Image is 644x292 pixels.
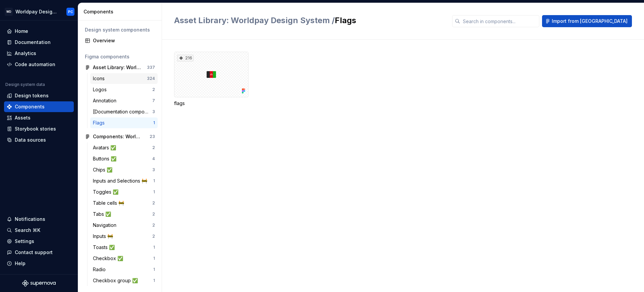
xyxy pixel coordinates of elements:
[90,275,158,286] a: Checkbox group ✅1
[15,238,34,245] div: Settings
[93,75,107,82] div: Icons
[152,87,155,92] div: 2
[85,53,155,60] div: Figma components
[90,264,158,275] a: Radio1
[5,8,13,16] div: WD
[174,100,249,107] div: flags
[93,97,119,104] div: Annotation
[5,82,45,87] div: Design system data
[152,156,155,161] div: 4
[152,200,155,206] div: 2
[15,260,25,267] div: Help
[90,176,158,186] a: Inputs and Selections 🚧1
[4,90,74,101] a: Design tokens
[15,28,28,35] div: Home
[90,142,158,153] a: Avatars ✅2
[152,145,155,150] div: 2
[153,120,155,126] div: 1
[90,153,158,164] a: Buttons ✅4
[93,37,155,44] div: Overview
[4,101,74,112] a: Components
[93,133,143,140] div: Components: Worldpay Design System
[177,55,194,61] div: 216
[90,73,158,84] a: Icons324
[4,135,74,145] a: Data sources
[4,214,74,225] button: Notifications
[153,278,155,283] div: 1
[152,109,155,114] div: 3
[4,124,74,134] a: Storybook stories
[15,126,56,132] div: Storybook stories
[90,187,158,197] a: Toggles ✅1
[4,247,74,258] button: Contact support
[1,4,76,19] button: WDWorldpay Design SystemPC
[93,266,108,273] div: Radio
[90,117,158,128] a: Flags1
[90,231,158,242] a: Inputs 🚧2
[93,277,141,284] div: Checkbox group ✅
[93,86,109,93] div: Logos
[15,103,45,110] div: Components
[542,15,632,27] button: Import from [GEOGRAPHIC_DATA]
[90,164,158,175] a: Chips ✅3
[90,84,158,95] a: Logos2
[82,131,158,142] a: Components: Worldpay Design System23
[15,114,31,121] div: Assets
[4,225,74,236] button: Search ⌘K
[90,253,158,264] a: Checkbox ✅1
[153,256,155,261] div: 1
[93,144,119,151] div: Avatars ✅
[93,64,143,71] div: Asset Library: Worldpay Design System
[460,15,539,27] input: Search in components...
[153,245,155,250] div: 1
[152,211,155,217] div: 2
[152,98,155,103] div: 7
[15,249,53,256] div: Contact support
[152,223,155,228] div: 2
[15,8,58,15] div: Worldpay Design System
[90,95,158,106] a: Annotation7
[85,27,155,33] div: Design system components
[15,61,55,68] div: Code automation
[4,112,74,123] a: Assets
[93,189,121,195] div: Toggles ✅
[552,18,628,25] span: Import from [GEOGRAPHIC_DATA]
[90,220,158,231] a: Navigation2
[90,198,158,208] a: Table cells 🚧2
[93,119,107,126] div: Flags
[174,52,249,107] div: 216flags
[90,242,158,253] a: Toasts ✅1
[90,209,158,220] a: Tabs ✅2
[22,280,56,287] svg: Supernova Logo
[93,211,114,217] div: Tabs ✅
[84,8,159,15] div: Components
[82,62,158,73] a: Asset Library: Worldpay Design System337
[93,200,127,206] div: Table cells 🚧
[153,267,155,272] div: 1
[152,234,155,239] div: 2
[93,178,150,184] div: Inputs and Selections 🚧
[174,15,335,25] span: Asset Library: Worldpay Design System /
[174,15,444,26] h2: Flags
[93,222,119,229] div: Navigation
[93,166,115,173] div: Chips ✅
[153,189,155,195] div: 1
[93,244,117,251] div: Toasts ✅
[15,50,36,57] div: Analytics
[15,39,51,46] div: Documentation
[15,216,45,223] div: Notifications
[15,92,49,99] div: Design tokens
[4,236,74,247] a: Settings
[93,108,152,115] div: [Documentation components]
[153,178,155,184] div: 1
[93,233,116,240] div: Inputs 🚧
[4,48,74,59] a: Analytics
[4,37,74,48] a: Documentation
[152,167,155,173] div: 3
[4,26,74,37] a: Home
[90,106,158,117] a: [Documentation components]3
[82,35,158,46] a: Overview
[15,227,40,234] div: Search ⌘K
[93,155,119,162] div: Buttons ✅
